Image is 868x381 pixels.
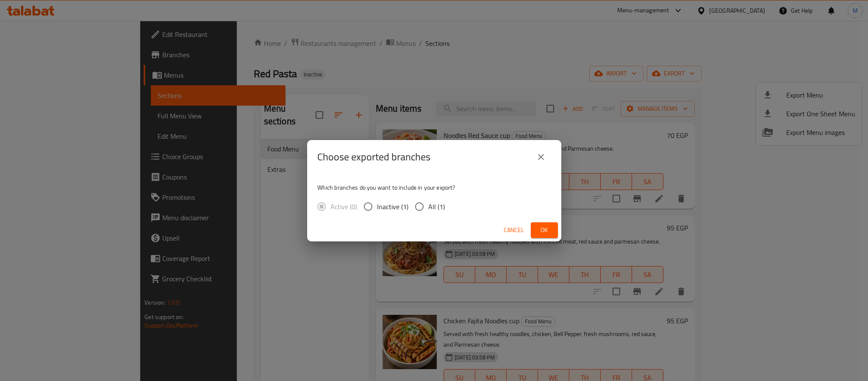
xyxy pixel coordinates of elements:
[317,183,551,192] p: Which branches do you want to include in your export?
[317,150,430,164] h2: Choose exported branches
[531,147,551,167] button: close
[377,202,408,212] span: Inactive (1)
[500,222,527,238] button: Cancel
[538,225,551,235] span: Ok
[428,202,445,212] span: All (1)
[504,225,524,235] span: Cancel
[531,222,558,238] button: Ok
[330,202,357,212] span: Active (0)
